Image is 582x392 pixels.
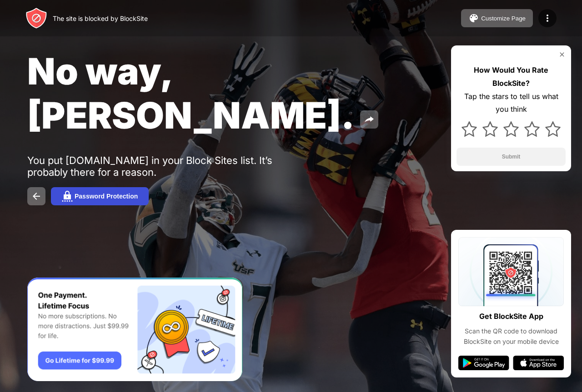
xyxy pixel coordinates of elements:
[481,15,526,22] div: Customize Page
[457,64,566,90] div: How Would You Rate BlockSite?
[457,148,566,166] button: Submit
[542,13,553,24] img: menu-icon.svg
[461,9,533,27] button: Customize Page
[458,326,564,347] div: Scan the QR code to download BlockSite on your mobile device
[462,121,477,137] img: star.svg
[27,278,242,382] iframe: Banner
[31,191,42,202] img: back.svg
[25,7,47,29] img: header-logo.svg
[75,193,138,200] div: Password Protection
[27,49,355,137] span: No way, [PERSON_NAME].
[62,191,73,202] img: password.svg
[27,154,308,178] div: You put [DOMAIN_NAME] in your Block Sites list. It’s probably there for a reason.
[558,51,566,58] img: rate-us-close.svg
[482,121,498,137] img: star.svg
[545,121,561,137] img: star.svg
[51,187,149,205] button: Password Protection
[503,121,519,137] img: star.svg
[458,237,564,306] img: qrcode.svg
[513,356,564,370] img: app-store.svg
[479,310,543,323] div: Get BlockSite App
[524,121,540,137] img: star.svg
[53,15,148,22] div: The site is blocked by BlockSite
[458,356,509,370] img: google-play.svg
[457,90,566,116] div: Tap the stars to tell us what you think
[364,114,375,125] img: share.svg
[468,13,479,24] img: pallet.svg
